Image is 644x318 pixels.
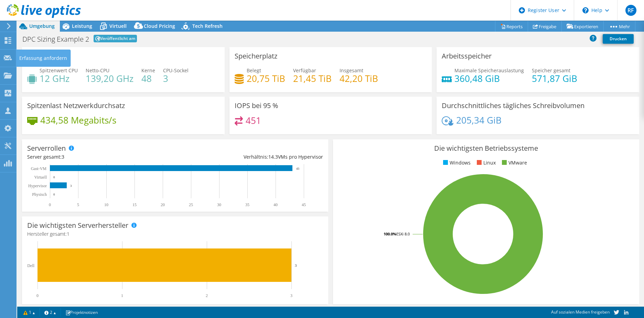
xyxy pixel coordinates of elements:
[456,116,502,124] h4: 205,34 GiB
[235,102,278,109] h3: IOPS bei 95 %
[70,184,72,188] text: 3
[28,183,47,188] text: Hypervisor
[454,75,524,82] h4: 360,48 GiB
[338,145,634,152] h3: Die wichtigsten Betriebssysteme
[27,145,66,152] h3: Serverrollen
[217,202,221,207] text: 30
[31,166,47,171] text: Gast-VM
[161,202,165,207] text: 20
[295,263,297,267] text: 3
[475,159,496,167] li: Linux
[27,222,128,229] h3: Die wichtigsten Serverhersteller
[384,231,396,236] tspan: 100.0%
[528,21,562,32] a: Freigabe
[34,175,47,180] text: Virtuell
[189,202,193,207] text: 25
[77,202,79,207] text: 5
[22,36,89,43] h1: DPC Sizing Example 2
[246,117,261,124] h4: 451
[121,293,123,298] text: 1
[141,67,155,74] span: Kerne
[500,159,527,167] li: VMware
[603,34,634,44] a: Drucken
[27,263,34,268] text: Dell
[532,75,577,82] h4: 571,87 GiB
[36,293,39,298] text: 0
[29,23,55,29] span: Umgebung
[163,75,189,82] h4: 3
[192,23,223,29] span: Tech Refresh
[175,153,323,161] div: Verhältnis: VMs pro Hypervisor
[40,116,116,124] h4: 434,58 Megabits/s
[40,308,61,317] a: 2
[582,7,589,13] svg: \n
[293,67,316,74] span: Verfügbar
[273,202,278,207] text: 40
[40,75,78,82] h4: 12 GHz
[49,202,51,207] text: 0
[340,75,378,82] h4: 42,20 TiB
[442,102,584,109] h3: Durchschnittliches tägliches Schreibvolumen
[293,75,332,82] h4: 21,45 TiB
[247,75,285,82] h4: 20,75 TiB
[247,67,261,74] span: Belegt
[442,52,492,60] h3: Arbeitsspeicher
[53,176,55,179] text: 0
[67,231,69,237] span: 1
[144,23,175,29] span: Cloud Pricing
[206,293,208,298] text: 2
[109,23,127,29] span: Virtuell
[340,67,363,74] span: Insgesamt
[454,67,524,74] span: Maximale Speicherauslastung
[163,67,189,74] span: CPU-Sockel
[268,153,278,160] span: 14.3
[53,193,55,196] text: 0
[62,153,64,160] span: 3
[141,75,155,82] h4: 48
[72,23,92,29] span: Leistung
[290,293,292,298] text: 3
[16,50,71,67] div: Erfassung anfordern
[19,308,40,317] a: 1
[396,231,410,236] tspan: ESXi 8.0
[27,230,323,238] h4: Hersteller gesamt:
[86,67,109,74] span: Netto-CPU
[441,159,471,167] li: Windows
[495,21,528,32] a: Reports
[32,192,47,197] text: Physisch
[104,202,108,207] text: 10
[235,52,277,60] h3: Speicherplatz
[40,67,78,74] span: Spitzenwert CPU
[245,202,249,207] text: 35
[625,5,636,16] span: RF
[551,309,610,315] span: Auf sozialen Medien freigeben
[532,67,570,74] span: Speicher gesamt
[94,35,137,42] span: Veröffentlicht am
[27,153,175,161] div: Server gesamt:
[61,308,103,317] a: Projektnotizen
[132,202,137,207] text: 15
[603,21,635,32] a: Mehr
[86,75,133,82] h4: 139,20 GHz
[561,21,604,32] a: Exportieren
[302,202,306,207] text: 45
[296,167,300,170] text: 43
[27,102,125,109] h3: Spitzenlast Netzwerkdurchsatz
